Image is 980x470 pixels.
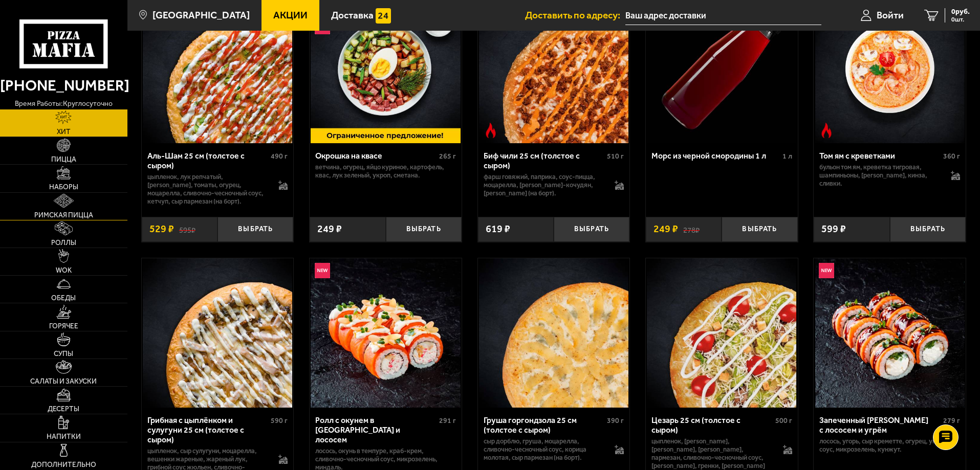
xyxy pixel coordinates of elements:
[484,173,605,197] p: фарш говяжий, паприка, соус-пицца, моцарелла, [PERSON_NAME]-кочудян, [PERSON_NAME] (на борт).
[647,258,796,408] img: Цезарь 25 см (толстое с сыром)
[819,151,941,161] div: Том ям с креветками
[31,461,96,468] span: Дополнительно
[625,6,821,25] span: улица Грибалёвой, 7к3
[607,152,624,161] span: 510 г
[57,128,71,136] span: Хит
[147,415,269,444] div: Грибная с цыплёнком и сулугуни 25 см (толстое с сыром)
[646,258,798,408] a: Цезарь 25 см (толстое с сыром)
[607,416,624,425] span: 390 г
[439,152,456,161] span: 265 г
[317,224,342,234] span: 249 ₽
[56,267,72,274] span: WOK
[819,263,834,278] img: Новинка
[775,416,792,425] span: 500 г
[651,415,773,435] div: Цезарь 25 см (толстое с сыром)
[51,156,76,163] span: Пицца
[951,16,970,23] span: 0 шт.
[54,350,73,357] span: Супы
[51,295,76,302] span: Обеды
[821,224,846,234] span: 599 ₽
[819,415,941,435] div: Запеченный [PERSON_NAME] с лососем и угрём
[315,263,330,278] img: Новинка
[478,258,630,408] a: Груша горгондзола 25 см (толстое с сыром)
[217,217,293,242] button: Выбрать
[315,151,437,161] div: Окрошка на квасе
[271,416,288,425] span: 590 г
[34,212,93,219] span: Римская пицца
[179,224,195,234] s: 595 ₽
[153,10,250,20] span: [GEOGRAPHIC_DATA]
[143,258,292,408] img: Грибная с цыплёнком и сулугуни 25 см (толстое с сыром)
[48,406,79,413] span: Десерты
[484,415,605,435] div: Груша горгондзола 25 см (толстое с сыром)
[484,437,605,462] p: сыр дорблю, груша, моцарелла, сливочно-чесночный соус, корица молотая, сыр пармезан (на борт).
[483,123,498,138] img: Острое блюдо
[877,10,904,20] span: Войти
[271,152,288,161] span: 490 г
[625,6,821,25] input: Ваш адрес доставки
[439,416,456,425] span: 291 г
[525,10,625,20] span: Доставить по адресу:
[310,258,462,408] a: НовинкаРолл с окунем в темпуре и лососем
[147,173,269,206] p: цыпленок, лук репчатый, [PERSON_NAME], томаты, огурец, моцарелла, сливочно-чесночный соус, кетчуп...
[943,416,960,425] span: 279 г
[484,151,605,170] div: Биф чили 25 см (толстое с сыром)
[683,224,700,234] s: 278 ₽
[819,123,834,138] img: Острое блюдо
[654,224,678,234] span: 249 ₽
[273,10,308,20] span: Акции
[376,8,391,24] img: 15daf4d41897b9f0e9f617042186c801.svg
[814,258,966,408] a: НовинкаЗапеченный ролл Гурмэ с лососем и угрём
[386,217,462,242] button: Выбрать
[479,258,628,408] img: Груша горгондзола 25 см (толстое с сыром)
[890,217,966,242] button: Выбрать
[943,152,960,161] span: 360 г
[554,217,629,242] button: Выбрать
[311,258,460,408] img: Ролл с окунем в темпуре и лососем
[142,258,294,408] a: Грибная с цыплёнком и сулугуни 25 см (толстое с сыром)
[819,163,941,188] p: бульон том ям, креветка тигровая, шампиньоны, [PERSON_NAME], кинза, сливки.
[47,433,81,440] span: Напитки
[651,151,780,161] div: Морс из черной смородины 1 л
[315,415,437,444] div: Ролл с окунем в [GEOGRAPHIC_DATA] и лососем
[147,151,269,170] div: Аль-Шам 25 см (толстое с сыром)
[722,217,797,242] button: Выбрать
[49,184,78,191] span: Наборы
[815,258,965,408] img: Запеченный ролл Гурмэ с лососем и угрём
[315,163,456,180] p: ветчина, огурец, яйцо куриное, картофель, квас, лук зеленый, укроп, сметана.
[30,378,97,385] span: Салаты и закуски
[782,152,792,161] span: 1 л
[819,437,960,454] p: лосось, угорь, Сыр креметте, огурец, унаги соус, микрозелень, кунжут.
[149,224,174,234] span: 529 ₽
[51,239,76,247] span: Роллы
[486,224,510,234] span: 619 ₽
[49,323,78,330] span: Горячее
[331,10,374,20] span: Доставка
[951,8,970,15] span: 0 руб.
